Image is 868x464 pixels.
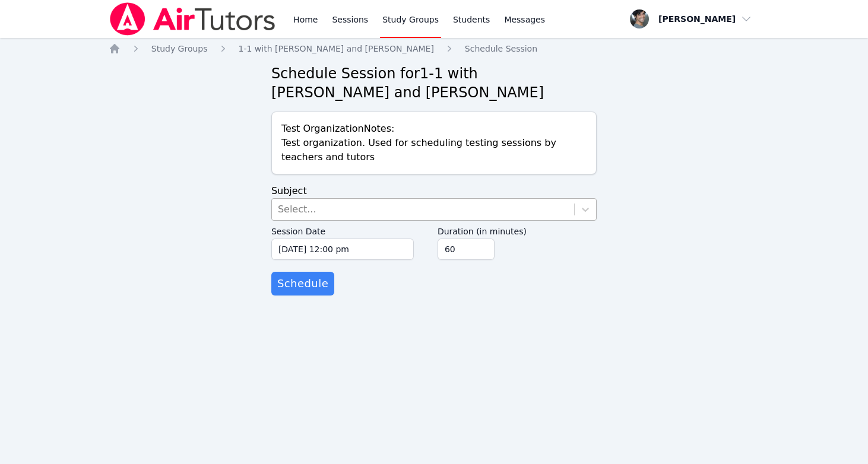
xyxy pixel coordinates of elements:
[109,43,760,55] nav: Breadcrumb
[151,43,208,55] a: Study Groups
[271,221,414,239] label: Session Date
[438,221,597,239] label: Duration (in minutes)
[278,202,316,217] div: Select...
[239,43,434,55] a: 1-1 with [PERSON_NAME] and [PERSON_NAME]
[271,64,597,102] h2: Schedule Session for 1-1 with [PERSON_NAME] and [PERSON_NAME]
[109,2,277,36] img: Air Tutors
[465,44,537,53] span: Schedule Session
[271,272,334,295] button: Schedule
[465,43,537,55] a: Schedule Session
[277,275,328,292] span: Schedule
[504,14,545,26] span: Messages
[281,136,587,164] p: Test organization. Used for scheduling testing sessions by teachers and tutors
[271,185,307,196] label: Subject
[281,123,395,134] span: Test Organization Notes:
[239,44,434,53] span: 1-1 with [PERSON_NAME] and [PERSON_NAME]
[151,44,208,53] span: Study Groups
